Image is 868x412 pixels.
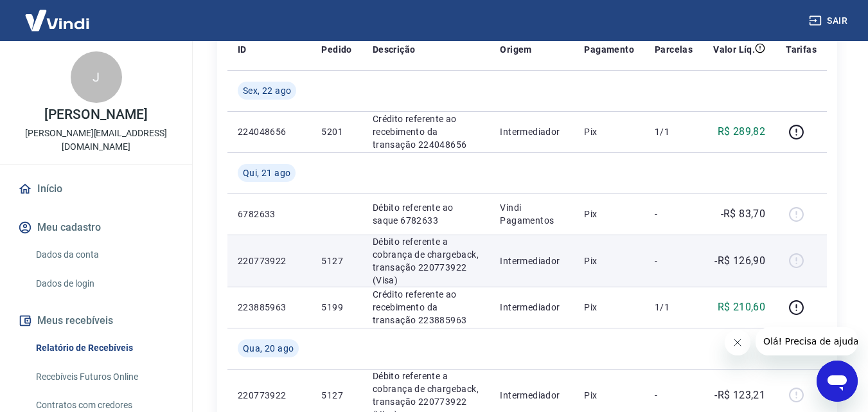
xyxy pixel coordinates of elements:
[238,125,301,138] p: 224048656
[238,301,301,314] p: 223885963
[500,43,531,56] p: Origem
[655,389,693,402] p: -
[321,389,351,402] p: 5127
[373,201,480,227] p: Débito referente ao saque 6782633
[584,389,634,402] p: Pix
[500,389,563,402] p: Intermediador
[655,301,693,314] p: 1/1
[721,206,766,222] p: -R$ 83,70
[373,112,480,151] p: Crédito referente ao recebimento da transação 224048656
[243,166,290,179] span: Qui, 21 ago
[15,213,177,242] button: Meu cadastro
[373,235,480,287] p: Débito referente a cobrança de chargeback, transação 220773922 (Visa)
[321,301,351,314] p: 5199
[373,43,416,56] p: Descrição
[655,125,693,138] p: 1/1
[10,127,182,154] p: [PERSON_NAME][EMAIL_ADDRESS][DOMAIN_NAME]
[714,388,765,403] p: -R$ 123,21
[243,84,291,97] span: Sex, 22 ago
[756,327,858,355] iframe: Mensagem da empresa
[714,253,765,269] p: -R$ 126,90
[500,125,563,138] p: Intermediador
[321,43,351,56] p: Pedido
[238,255,301,267] p: 220773922
[725,330,750,355] iframe: Fechar mensagem
[321,125,351,138] p: 5201
[15,307,177,335] button: Meus recebíveis
[71,51,122,103] div: J
[31,364,177,390] a: Recebíveis Futuros Online
[655,208,693,220] p: -
[31,271,177,297] a: Dados de login
[238,208,301,220] p: 6782633
[718,300,766,315] p: R$ 210,60
[786,43,817,56] p: Tarifas
[655,43,693,56] p: Parcelas
[584,301,634,314] p: Pix
[806,9,853,33] button: Sair
[8,9,108,19] span: Olá! Precisa de ajuda?
[44,108,147,121] p: [PERSON_NAME]
[817,361,858,402] iframe: Botão para abrir a janela de mensagens
[713,43,755,56] p: Valor Líq.
[655,255,693,267] p: -
[500,255,563,267] p: Intermediador
[321,255,351,267] p: 5127
[15,175,177,203] a: Início
[238,389,301,402] p: 220773922
[15,1,99,40] img: Vindi
[584,208,634,220] p: Pix
[500,201,563,227] p: Vindi Pagamentos
[243,342,294,355] span: Qua, 20 ago
[31,242,177,268] a: Dados da conta
[584,125,634,138] p: Pix
[584,255,634,267] p: Pix
[500,301,563,314] p: Intermediador
[31,335,177,361] a: Relatório de Recebíveis
[584,43,634,56] p: Pagamento
[718,124,766,139] p: R$ 289,82
[373,288,480,327] p: Crédito referente ao recebimento da transação 223885963
[238,43,247,56] p: ID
